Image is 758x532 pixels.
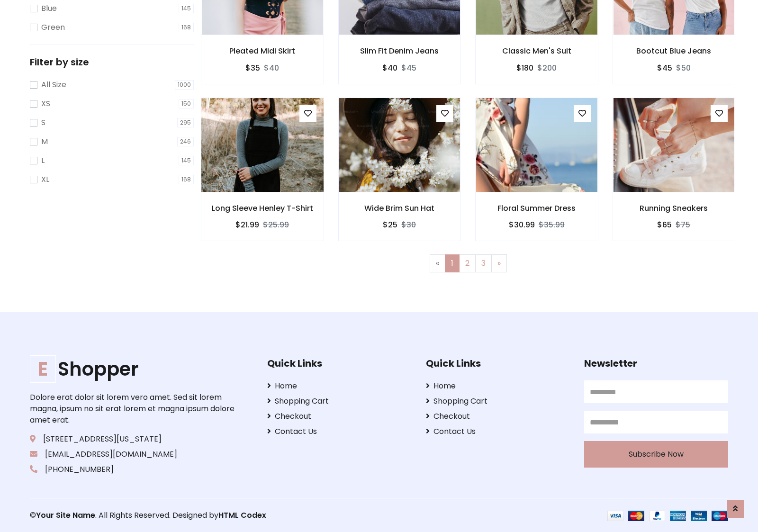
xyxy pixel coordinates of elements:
[382,63,397,72] h6: $40
[179,175,194,184] span: 168
[41,3,57,14] label: Blue
[177,137,194,146] span: 246
[36,510,95,521] a: Your Site Name
[491,254,507,272] a: Next
[263,219,289,230] del: $25.99
[676,63,691,73] del: $50
[30,392,237,426] p: Dolore erat dolor sit lorem vero amet. Sed sit lorem magna, ipsum no sit erat lorem et magna ipsu...
[401,219,416,230] del: $30
[426,358,570,369] h5: Quick Links
[267,380,411,392] a: Home
[509,220,535,229] h6: $30.99
[584,358,728,369] h5: Newsletter
[613,204,735,213] h6: Running Sneakers
[537,63,557,73] del: $200
[30,464,237,475] p: [PHONE_NUMBER]
[676,219,690,230] del: $75
[201,204,324,213] h6: Long Sleeve Henley T-Shirt
[30,510,379,521] p: © . All Rights Reserved. Designed by
[30,449,237,460] p: [EMAIL_ADDRESS][DOMAIN_NAME]
[30,56,194,68] h5: Filter by size
[179,23,194,32] span: 168
[41,174,49,185] label: XL
[516,63,533,72] h6: $180
[426,411,570,422] a: Checkout
[30,358,237,380] h1: Shopper
[41,136,48,147] label: M
[401,63,416,73] del: $45
[426,426,570,437] a: Contact Us
[267,358,411,369] h5: Quick Links
[177,118,194,127] span: 295
[30,355,56,383] span: E
[267,426,411,437] a: Contact Us
[267,396,411,407] a: Shopping Cart
[459,254,476,272] a: 2
[426,380,570,392] a: Home
[179,4,194,13] span: 145
[267,411,411,422] a: Checkout
[539,219,565,230] del: $35.99
[657,63,672,72] h6: $45
[41,117,45,128] label: S
[497,258,501,269] span: »
[476,46,598,55] h6: Classic Men's Suit
[383,220,397,229] h6: $25
[175,80,194,90] span: 1000
[426,396,570,407] a: Shopping Cart
[476,204,598,213] h6: Floral Summer Dress
[245,63,260,72] h6: $35
[339,46,461,55] h6: Slim Fit Denim Jeans
[41,79,66,90] label: All Size
[613,46,735,55] h6: Bootcut Blue Jeans
[208,254,728,272] nav: Page navigation
[41,98,50,109] label: XS
[339,204,461,213] h6: Wide Brim Sun Hat
[30,433,237,445] p: [STREET_ADDRESS][US_STATE]
[179,156,194,165] span: 145
[475,254,492,272] a: 3
[264,63,279,73] del: $40
[41,155,45,166] label: L
[179,99,194,108] span: 150
[584,441,728,468] button: Subscribe Now
[445,254,460,272] a: 1
[235,220,259,229] h6: $21.99
[201,46,324,55] h6: Pleated Midi Skirt
[218,510,266,521] a: HTML Codex
[657,220,672,229] h6: $65
[41,22,65,33] label: Green
[30,358,237,380] a: EShopper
